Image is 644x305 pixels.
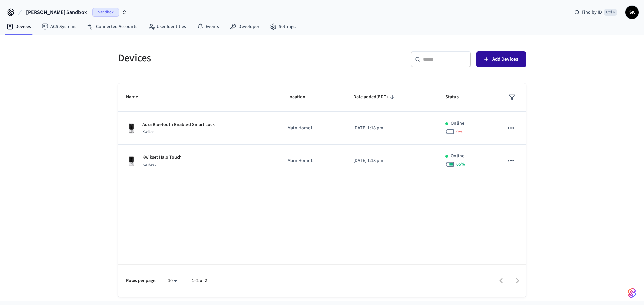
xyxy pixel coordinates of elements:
[126,277,157,284] p: Rows per page:
[92,8,119,17] span: Sandbox
[1,21,36,33] a: Devices
[353,125,429,132] p: [DATE] 1:18 pm
[142,154,182,161] p: Kwikset Halo Touch
[492,55,518,64] span: Add Devices
[126,123,137,134] img: Kwikset Halo Touchscreen Wifi Enabled Smart Lock, Polished Chrome, Front
[287,125,337,132] p: Main Home1
[456,128,463,135] span: 0 %
[143,21,192,33] a: User Identities
[224,21,265,33] a: Developer
[626,6,638,18] span: SK
[265,21,301,33] a: Settings
[628,288,636,298] img: SeamLogoGradient.69752ec5.svg
[451,120,464,127] p: Online
[625,6,639,19] button: SK
[142,129,156,135] span: Kwikset
[451,153,464,160] p: Online
[126,92,147,102] span: Name
[118,83,526,177] table: sticky table
[604,9,617,16] span: Ctrl K
[36,21,82,33] a: ACS Systems
[192,21,224,33] a: Events
[165,276,181,286] div: 10
[82,21,143,33] a: Connected Accounts
[192,277,207,284] p: 1–2 of 2
[569,6,623,18] div: Find by IDCtrl K
[126,156,137,166] img: Kwikset Halo Touchscreen Wifi Enabled Smart Lock, Polished Chrome, Front
[142,121,215,128] p: Aura Bluetooth Enabled Smart Lock
[353,92,397,102] span: Date added(EDT)
[118,51,318,65] h5: Devices
[287,157,337,164] p: Main Home1
[353,157,429,164] p: [DATE] 1:18 pm
[456,161,465,168] span: 65 %
[582,9,602,16] span: Find by ID
[476,51,526,67] button: Add Devices
[142,162,156,167] span: Kwikset
[445,92,467,102] span: Status
[26,8,87,16] span: [PERSON_NAME] Sandbox
[287,92,314,102] span: Location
